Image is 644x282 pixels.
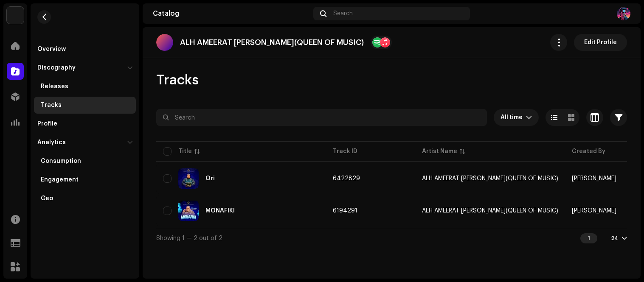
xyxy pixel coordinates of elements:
div: Tracks [41,102,62,109]
span: RHYTHM X [572,208,616,214]
span: ALH AMEERAT AMINAT AJAO OBIRERE(QUEEN OF MUSIC) [422,176,558,181]
button: Edit Profile [574,34,627,51]
div: 1 [580,233,597,243]
div: Engagement [41,176,79,183]
span: Edit Profile [584,34,617,51]
div: dropdown trigger [526,109,532,126]
span: RHYTHM X [572,176,616,181]
input: Search [156,109,487,126]
div: Analytics [37,139,66,146]
re-m-nav-item: Releases [34,78,136,95]
img: d436ef18-7d49-49f7-ad9d-db245408491c [178,201,199,221]
re-m-nav-dropdown: Discography [34,59,136,114]
span: All time [501,109,526,126]
div: Geo [41,195,53,202]
div: ALH AMEERAT [PERSON_NAME](QUEEN OF MUSIC) [422,176,558,181]
img: 786a15c8-434e-4ceb-bd88-990a331f4c12 [7,7,24,24]
div: Ori [205,176,215,181]
span: Tracks [156,72,199,89]
span: 6422829 [333,176,360,181]
re-m-nav-item: Overview [34,41,136,58]
span: Showing 1 — 2 out of 2 [156,235,222,241]
re-m-nav-item: Consumption [34,153,136,170]
div: 24 [611,235,619,242]
span: Search [333,10,353,17]
re-m-nav-item: Profile [34,115,136,132]
div: Profile [37,120,57,127]
re-m-nav-item: Geo [34,190,136,207]
div: Releases [41,83,68,90]
re-m-nav-item: Engagement [34,171,136,188]
div: Consumption [41,158,81,165]
div: Catalog [153,10,310,17]
span: 6194291 [333,208,357,214]
re-m-nav-dropdown: Analytics [34,134,136,207]
div: Artist Name [422,147,457,156]
div: Discography [37,64,76,71]
div: Title [178,147,192,156]
img: b38f45d7-45f2-4fdb-a2f3-7aa11bf159ee [178,168,199,189]
p: ALH AMEERAT [PERSON_NAME](QUEEN OF MUSIC) [180,38,364,47]
div: MONAFIKI [205,208,235,214]
div: Overview [37,46,66,53]
span: ALH AMEERAT AMINAT AJAO OBIRERE(QUEEN OF MUSIC) [422,208,558,214]
div: ALH AMEERAT [PERSON_NAME](QUEEN OF MUSIC) [422,208,558,214]
re-m-nav-item: Tracks [34,97,136,114]
img: cefaf30a-7977-429f-ac8a-776b0c3b8b48 [617,7,630,20]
